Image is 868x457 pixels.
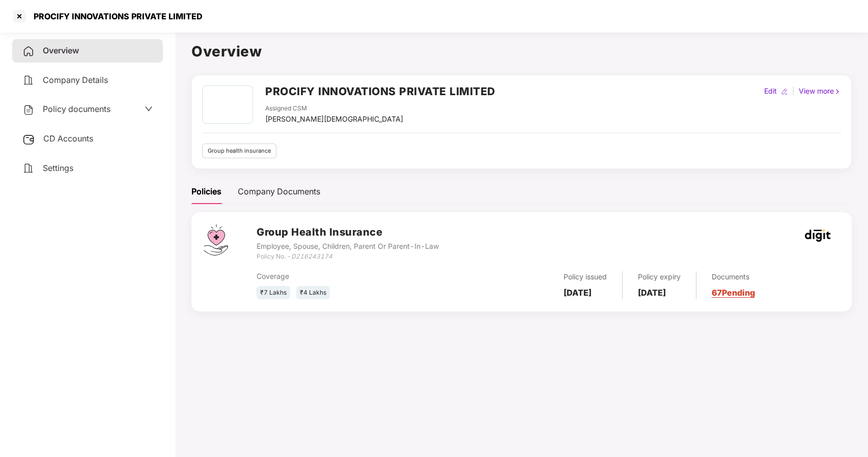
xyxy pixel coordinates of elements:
[265,104,403,113] div: Assigned CSM
[191,40,852,63] h1: Overview
[564,288,592,298] b: [DATE]
[204,224,228,255] img: svg+xml;base64,PHN2ZyB4bWxucz0iaHR0cDovL3d3dy53My5vcmcvMjAwMC9zdmciIHdpZHRoPSI0Ny43MTQiIGhlaWdodD...
[22,74,35,87] img: svg+xml;base64,PHN2ZyB4bWxucz0iaHR0cDovL3d3dy53My5vcmcvMjAwMC9zdmciIHdpZHRoPSIyNCIgaGVpZ2h0PSIyNC...
[238,185,320,198] div: Company Documents
[762,85,779,97] div: Edit
[43,163,73,173] span: Settings
[265,113,403,125] div: [PERSON_NAME][DEMOGRAPHIC_DATA]
[257,286,290,300] div: ₹7 Lakhs
[257,252,439,262] div: Policy No. -
[145,105,153,113] span: down
[257,241,439,252] div: Employee, Spouse, Children, Parent Or Parent-In-Law
[265,83,495,100] h2: PROCIFY INNOVATIONS PRIVATE LIMITED
[805,229,830,242] img: godigit.png
[712,271,755,282] div: Documents
[564,271,607,282] div: Policy issued
[257,271,451,282] div: Coverage
[257,224,439,240] h3: Group Health Insurance
[638,288,666,298] b: [DATE]
[790,85,797,97] div: |
[43,45,79,55] span: Overview
[781,88,788,95] img: editIcon
[43,133,93,144] span: CD Accounts
[638,271,681,282] div: Policy expiry
[43,75,108,85] span: Company Details
[712,288,755,298] a: 67 Pending
[22,45,35,58] img: svg+xml;base64,PHN2ZyB4bWxucz0iaHR0cDovL3d3dy53My5vcmcvMjAwMC9zdmciIHdpZHRoPSIyNCIgaGVpZ2h0PSIyNC...
[27,11,203,21] div: PROCIFY INNOVATIONS PRIVATE LIMITED
[22,162,35,175] img: svg+xml;base64,PHN2ZyB4bWxucz0iaHR0cDovL3d3dy53My5vcmcvMjAwMC9zdmciIHdpZHRoPSIyNCIgaGVpZ2h0PSIyNC...
[797,85,843,97] div: View more
[191,185,221,198] div: Policies
[291,252,332,260] i: D216243174
[202,144,276,158] div: Group health insurance
[22,133,35,146] img: svg+xml;base64,PHN2ZyB3aWR0aD0iMjUiIGhlaWdodD0iMjQiIHZpZXdCb3g9IjAgMCAyNSAyNCIgZmlsbD0ibm9uZSIgeG...
[22,104,35,116] img: svg+xml;base64,PHN2ZyB4bWxucz0iaHR0cDovL3d3dy53My5vcmcvMjAwMC9zdmciIHdpZHRoPSIyNCIgaGVpZ2h0PSIyNC...
[296,286,330,300] div: ₹4 Lakhs
[834,88,841,95] img: rightIcon
[43,104,110,114] span: Policy documents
